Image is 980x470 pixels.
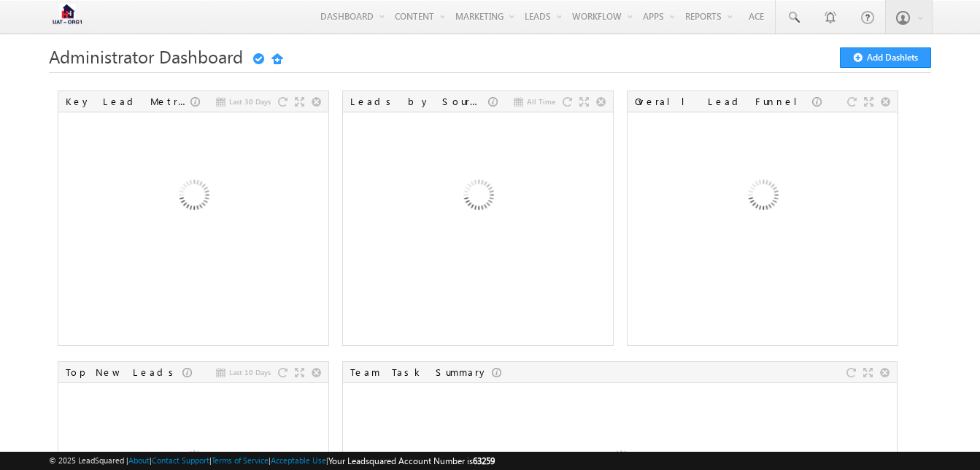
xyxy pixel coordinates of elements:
[66,366,182,379] div: Top New Leads
[473,455,495,466] span: 63259
[350,366,492,379] div: Team Task Summary
[128,455,150,465] a: About
[212,455,269,465] a: Terms of Service
[271,455,326,465] a: Acceptable Use
[229,366,271,379] span: Last 10 Days
[527,95,555,108] span: All Time
[49,45,243,68] span: Administrator Dashboard
[229,95,271,108] span: Last 30 Days
[635,95,812,108] div: Overall Lead Funnel
[350,95,488,108] div: Leads by Sources
[152,455,209,465] a: Contact Support
[49,454,495,468] span: © 2025 LeadSquared | | | | |
[49,4,85,29] img: Custom Logo
[328,455,495,466] span: Your Leadsquared Account Number is
[684,119,841,276] img: Loading...
[840,47,931,68] button: Add Dashlets
[115,119,271,276] img: Loading...
[399,119,556,276] img: Loading...
[66,95,190,108] div: Key Lead Metrics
